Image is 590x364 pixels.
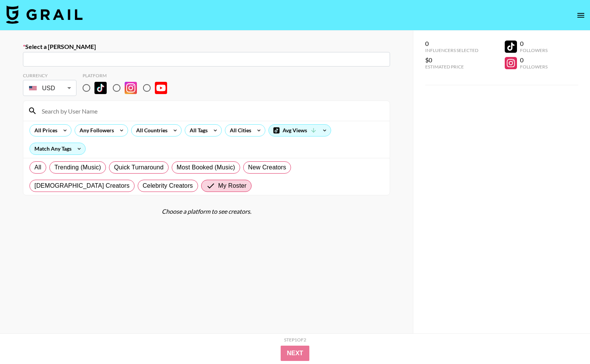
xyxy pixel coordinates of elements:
span: All [34,163,41,172]
div: USD [24,81,75,95]
img: Grail Talent [6,5,83,24]
div: Followers [520,47,548,53]
div: Followers [520,64,548,70]
div: Currency [23,73,76,78]
img: Instagram [125,82,137,94]
div: Influencers Selected [425,47,478,53]
div: Platform [83,73,173,78]
span: Celebrity Creators [143,181,193,190]
span: New Creators [248,163,286,172]
img: YouTube [155,82,167,94]
div: All Prices [30,125,59,136]
div: Estimated Price [425,64,478,70]
span: [DEMOGRAPHIC_DATA] Creators [34,181,130,190]
div: Avg Views [269,125,331,136]
button: Next [281,346,309,361]
div: Match Any Tags [30,143,85,154]
button: open drawer [573,8,588,23]
div: 0 [425,40,478,47]
span: Quick Turnaround [114,163,164,172]
div: 0 [520,40,548,47]
span: My Roster [218,181,247,190]
input: Search by User Name [37,105,385,117]
span: Most Booked (Music) [177,163,235,172]
div: All Countries [132,125,169,136]
div: All Cities [225,125,253,136]
div: All Tags [185,125,209,136]
span: Trending (Music) [54,163,101,172]
label: Select a [PERSON_NAME] [23,43,390,50]
div: Any Followers [75,125,115,136]
div: $0 [425,56,478,64]
div: Choose a platform to see creators. [23,208,390,215]
img: TikTok [94,82,107,94]
div: 0 [520,56,548,64]
div: Step 1 of 2 [284,337,306,343]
